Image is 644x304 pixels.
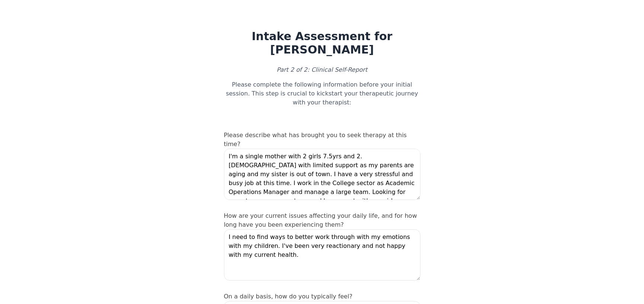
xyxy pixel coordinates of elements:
[224,149,420,200] textarea: I'm a single mother with 2 girls 7.5yrs and 2.[DEMOGRAPHIC_DATA] with limited support as my paren...
[224,80,420,107] p: Please complete the following information before your initial session. This step is crucial to ki...
[224,293,353,300] label: On a daily basis, how do you typically feel?
[224,212,417,228] label: How are your current issues affecting your daily life, and for how long have you been experiencin...
[224,30,420,56] h1: Intake Assessment for [PERSON_NAME]
[224,229,420,281] textarea: I need to find ways to better work through with my emotions with my children. I've been very reac...
[224,132,407,148] label: Please describe what has brought you to seek therapy at this time?
[224,65,420,74] p: Part 2 of 2: Clinical Self-Report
